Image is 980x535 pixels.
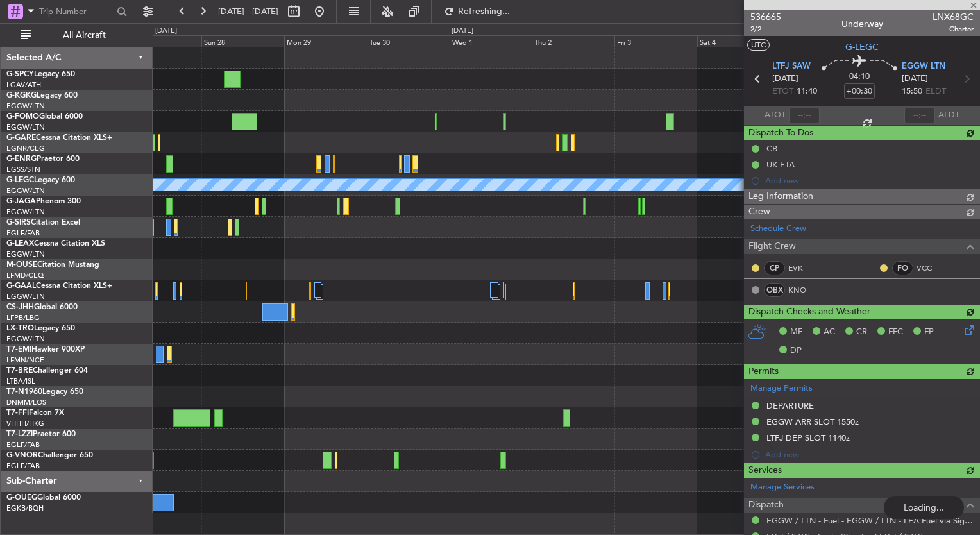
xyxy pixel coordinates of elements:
a: LGAV/ATH [6,80,41,90]
a: T7-N1960Legacy 650 [6,388,83,396]
span: M-OUSE [6,261,37,269]
div: Fri 3 [614,35,697,47]
span: 2/2 [750,24,781,35]
a: LX-TROLegacy 650 [6,325,75,332]
span: T7-LZZI [6,430,33,438]
span: G-JAGA [6,198,36,205]
a: LFPB/LBG [6,313,40,323]
span: G-VNOR [6,452,38,459]
span: G-SPCY [6,71,34,78]
a: EGGW/LTN [6,186,45,196]
span: G-KGKG [6,92,37,99]
span: T7-EMI [6,346,31,353]
a: T7-FFIFalcon 7X [6,409,64,417]
a: EGKB/BQH [6,504,44,513]
div: [DATE] [155,26,177,37]
span: LTFJ SAW [772,60,811,73]
a: G-SPCYLegacy 650 [6,71,75,78]
a: EGNR/CEG [6,144,45,153]
span: T7-BRE [6,367,33,375]
a: G-LEGCLegacy 600 [6,176,75,184]
span: ETOT [772,85,793,98]
span: G-GARE [6,134,36,142]
a: T7-EMIHawker 900XP [6,346,85,353]
a: VHHH/HKG [6,419,44,429]
a: EGGW/LTN [6,250,45,259]
span: G-LEGC [845,40,879,54]
span: [DATE] [902,72,928,85]
a: T7-LZZIPraetor 600 [6,430,76,438]
a: G-JAGAPhenom 300 [6,198,81,205]
a: G-VNORChallenger 650 [6,452,93,459]
button: Refreshing... [438,1,515,22]
div: Mon 29 [284,35,367,47]
a: EGGW/LTN [6,334,45,344]
a: G-KGKGLegacy 600 [6,92,78,99]
a: EGGW/LTN [6,207,45,217]
a: G-FOMOGlobal 6000 [6,113,83,121]
span: G-LEGC [6,176,34,184]
a: LTBA/ISL [6,377,35,386]
a: EGLF/FAB [6,440,40,450]
a: DNMM/LOS [6,398,46,407]
a: M-OUSECitation Mustang [6,261,99,269]
span: Charter [933,24,974,35]
a: EGLF/FAB [6,461,40,471]
a: CS-JHHGlobal 6000 [6,303,78,311]
input: Trip Number [39,2,113,21]
span: ELDT [925,85,946,98]
span: EGGW LTN [902,60,945,73]
span: G-OUEG [6,494,37,502]
a: G-SIRSCitation Excel [6,219,80,226]
a: EGGW/LTN [6,292,45,301]
span: 11:40 [797,85,817,98]
span: G-ENRG [6,155,37,163]
span: ATOT [765,109,786,122]
span: LNX68GC [933,10,974,24]
a: LFMD/CEQ [6,271,44,280]
a: LFMN/NCE [6,355,44,365]
div: Wed 1 [450,35,532,47]
span: G-GAAL [6,282,36,290]
span: [DATE] - [DATE] [218,6,278,17]
div: Tue 30 [367,35,450,47]
div: Sat 4 [697,35,780,47]
a: G-LEAXCessna Citation XLS [6,240,105,248]
button: UTC [747,39,770,51]
span: T7-FFI [6,409,29,417]
a: EGSS/STN [6,165,40,174]
button: All Aircraft [14,25,139,46]
span: 536665 [750,10,781,24]
span: All Aircraft [33,31,135,40]
span: LX-TRO [6,325,34,332]
span: G-SIRS [6,219,31,226]
a: G-OUEGGlobal 6000 [6,494,81,502]
div: Sat 27 [119,35,201,47]
div: Sun 28 [201,35,284,47]
span: 15:50 [902,85,922,98]
a: EGGW/LTN [6,101,45,111]
a: EGGW/LTN [6,123,45,132]
span: T7-N1960 [6,388,42,396]
div: Underway [841,17,883,31]
span: G-LEAX [6,240,34,248]
a: EGLF/FAB [6,228,40,238]
span: ALDT [938,109,959,122]
span: Refreshing... [457,7,511,16]
span: [DATE] [772,72,798,85]
div: Thu 2 [532,35,614,47]
a: T7-BREChallenger 604 [6,367,88,375]
span: G-FOMO [6,113,39,121]
div: [DATE] [452,26,473,37]
div: Loading... [884,496,964,519]
a: G-ENRGPraetor 600 [6,155,80,163]
span: CS-JHH [6,303,34,311]
span: 04:10 [849,71,870,83]
a: G-GARECessna Citation XLS+ [6,134,112,142]
a: G-GAALCessna Citation XLS+ [6,282,112,290]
